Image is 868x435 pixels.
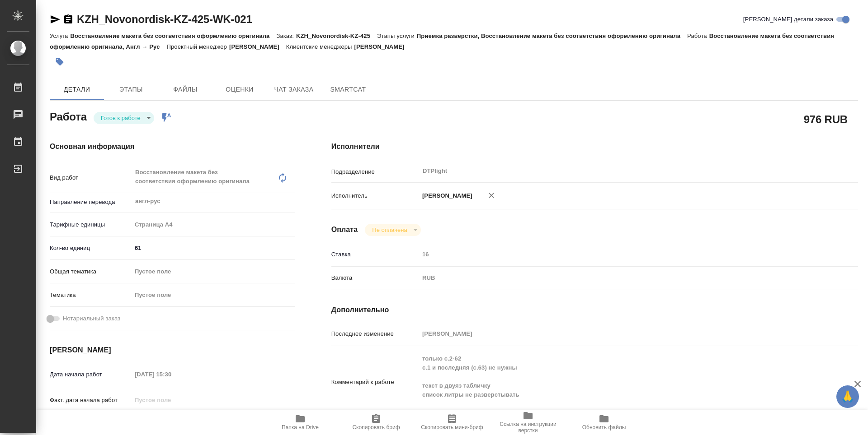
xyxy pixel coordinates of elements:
[50,32,70,39] p: Услуга
[50,370,132,379] p: Дата начала работ
[566,410,642,435] button: Обновить файлы
[331,191,419,200] p: Исполнитель
[582,424,626,430] span: Обновить файлы
[50,173,132,182] p: Вид работ
[132,217,295,232] div: Страница А4
[296,32,377,39] p: KZH_Novonordisk-KZ-425
[326,84,370,95] span: SmartCat
[272,84,316,95] span: Чат заказа
[63,314,120,323] span: Нотариальный заказ
[419,191,472,200] p: [PERSON_NAME]
[132,287,295,303] div: Пустое поле
[417,32,687,39] p: Приемка разверстки, Восстановление макета без соответствия оформлению оригинала
[282,424,319,430] span: Папка на Drive
[135,267,284,276] div: Пустое поле
[77,13,252,25] a: KZH_Novonordisk-KZ-425-WK-021
[495,421,561,434] span: Ссылка на инструкции верстки
[50,267,132,276] p: Общая тематика
[338,410,414,435] button: Скопировать бриф
[50,141,295,152] h4: Основная информация
[490,410,566,435] button: Ссылка на инструкции верстки
[743,15,833,24] span: [PERSON_NAME] детали заказа
[286,43,354,50] p: Клиентские менеджеры
[63,14,74,25] button: Скопировать ссылку
[331,273,419,282] p: Валюта
[352,424,400,430] span: Скопировать бриф
[94,112,154,124] div: Готов к работе
[167,43,229,50] p: Проектный менеджер
[132,241,295,255] input: ✎ Введи что-нибудь
[50,345,295,356] h4: [PERSON_NAME]
[50,198,132,207] p: Направление перевода
[50,396,132,405] p: Факт. дата начала работ
[132,264,295,279] div: Пустое поле
[331,167,419,176] p: Подразделение
[419,270,814,286] div: RUB
[836,385,859,408] button: 🙏
[331,224,358,235] h4: Оплата
[70,32,276,39] p: Восстановление макета без соответствия оформлению оригинала
[804,111,848,127] h2: 976 RUB
[365,224,420,236] div: Готов к работе
[229,43,286,50] p: [PERSON_NAME]
[331,141,858,152] h4: Исполнители
[331,329,419,338] p: Последнее изменение
[218,84,261,95] span: Оценки
[354,43,411,50] p: [PERSON_NAME]
[50,14,61,25] button: Скопировать ссылку для ЯМессенджера
[331,250,419,259] p: Ставка
[135,291,284,300] div: Пустое поле
[276,32,296,39] p: Заказ:
[50,52,70,72] button: Добавить тэг
[419,351,814,412] textarea: только с.2-62 с.1 и последняя (с.63) не нужны текст в двуяз табличку список литры не разверстывать
[840,387,855,406] span: 🙏
[50,108,87,124] h2: Работа
[132,393,211,407] input: Пустое поле
[262,410,338,435] button: Папка на Drive
[50,291,132,300] p: Тематика
[369,226,410,234] button: Не оплачена
[50,244,132,253] p: Кол-во единиц
[421,424,483,430] span: Скопировать мини-бриф
[419,248,814,261] input: Пустое поле
[98,114,143,122] button: Готов к работе
[55,84,99,95] span: Детали
[481,185,501,205] button: Удалить исполнителя
[419,327,814,340] input: Пустое поле
[414,410,490,435] button: Скопировать мини-бриф
[331,305,858,315] h4: Дополнительно
[687,32,709,39] p: Работа
[164,84,207,95] span: Файлы
[109,84,153,95] span: Этапы
[50,220,132,229] p: Тарифные единицы
[331,378,419,387] p: Комментарий к работе
[132,368,211,381] input: Пустое поле
[377,32,417,39] p: Этапы услуги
